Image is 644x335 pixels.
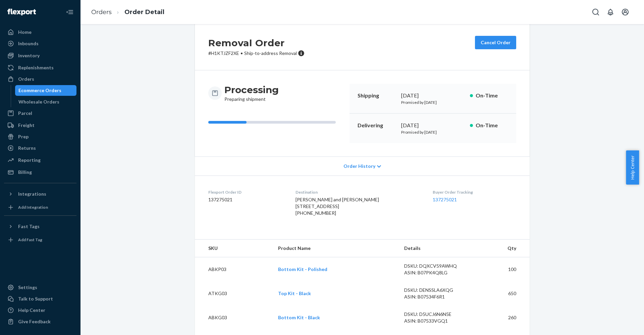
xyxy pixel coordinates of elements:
[195,257,273,282] td: ABKP03
[15,96,77,107] a: Wholesale Orders
[404,318,467,324] div: ASIN: B07533VGQ1
[18,52,40,59] div: Inventory
[124,8,164,16] a: Order Detail
[401,122,465,129] div: [DATE]
[4,62,76,73] a: Replenishments
[473,306,530,330] td: 260
[4,221,76,232] button: Fast Tags
[401,129,465,135] p: Promised by [DATE]
[18,169,32,176] div: Billing
[296,210,422,216] div: [PHONE_NUMBER]
[4,305,76,316] a: Help Center
[343,163,375,170] span: Order History
[208,196,285,203] dd: 137275021
[296,197,379,209] span: [PERSON_NAME] and [PERSON_NAME] [STREET_ADDRESS]
[404,287,467,293] div: DSKU: DENSSLA6XQG
[18,40,39,47] div: Inbounds
[224,84,279,96] h3: Processing
[195,240,273,257] th: SKU
[476,92,508,99] p: On-Time
[18,76,34,82] div: Orders
[619,5,632,19] button: Open account menu
[433,189,516,195] dt: Buyer Order Tracking
[208,50,305,57] p: # H1KTJZF2XE
[4,293,76,304] a: Talk to Support
[86,2,170,22] ol: breadcrumbs
[404,311,467,318] div: DSKU: D5UCJ6N6N5E
[18,284,37,291] div: Settings
[195,281,273,306] td: ATKG03
[273,240,399,257] th: Product Name
[91,8,112,16] a: Orders
[475,36,516,49] button: Cancel Order
[4,38,76,49] a: Inbounds
[208,36,305,50] h2: Removal Order
[401,99,465,105] p: Promised by [DATE]
[18,204,48,210] div: Add Integration
[473,257,530,282] td: 100
[18,157,41,163] div: Reporting
[7,9,36,15] img: Flexport logo
[476,122,508,129] p: On-Time
[4,131,76,142] a: Prep
[626,150,639,185] button: Help Center
[4,50,76,61] a: Inventory
[4,143,76,153] a: Returns
[278,290,311,296] a: Top Kit - Black
[18,223,40,230] div: Fast Tags
[358,92,396,99] p: Shipping
[4,27,76,38] a: Home
[404,293,467,300] div: ASIN: B07534F6R1
[4,155,76,165] a: Reporting
[208,189,285,195] dt: Flexport Order ID
[473,240,530,257] th: Qty
[63,5,76,19] button: Close Navigation
[18,191,46,197] div: Integrations
[4,282,76,293] a: Settings
[404,263,467,269] div: DSKU: DQXCV59AWHQ
[4,202,76,213] a: Add Integration
[473,281,530,306] td: 650
[18,145,36,151] div: Returns
[4,108,76,119] a: Parcel
[401,92,465,99] div: [DATE]
[278,315,320,320] a: Bottom Kit - Black
[18,318,51,325] div: Give Feedback
[18,307,45,314] div: Help Center
[604,5,617,19] button: Open notifications
[296,189,422,195] dt: Destination
[18,110,32,117] div: Parcel
[15,85,77,96] a: Ecommerce Orders
[358,122,396,129] p: Delivering
[18,295,53,302] div: Talk to Support
[195,306,273,330] td: ABKG03
[18,87,61,94] div: Ecommerce Orders
[4,234,76,245] a: Add Fast Tag
[244,50,297,56] span: Ship-to-address Removal
[18,29,32,36] div: Home
[433,197,457,202] a: 137275021
[18,122,35,129] div: Freight
[589,5,602,19] button: Open Search Box
[404,269,467,276] div: ASIN: B07PK4Q8LG
[399,240,473,257] th: Details
[224,84,279,103] div: Preparing shipment
[278,266,327,272] a: Bottom Kit - Polished
[18,98,59,105] div: Wholesale Orders
[4,74,76,84] a: Orders
[18,64,54,71] div: Replenishments
[4,189,76,199] button: Integrations
[4,120,76,131] a: Freight
[4,316,76,327] button: Give Feedback
[240,50,243,56] span: •
[18,237,42,243] div: Add Fast Tag
[4,167,76,178] a: Billing
[18,133,29,140] div: Prep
